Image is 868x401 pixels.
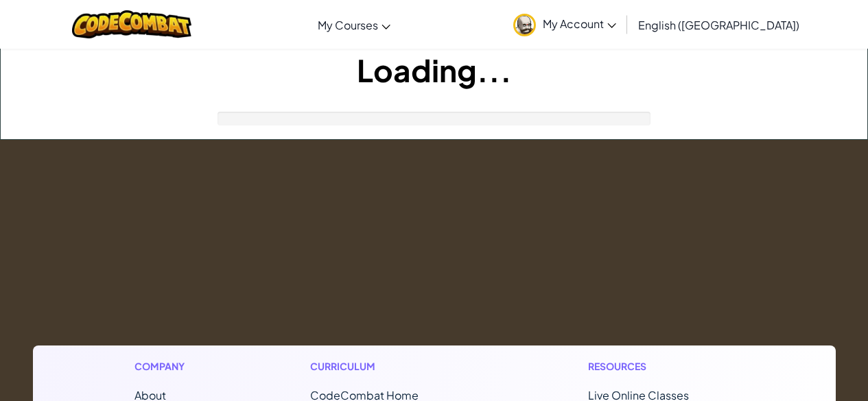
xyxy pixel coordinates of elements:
a: English ([GEOGRAPHIC_DATA]) [631,6,806,43]
span: English ([GEOGRAPHIC_DATA]) [638,18,799,32]
img: avatar [513,14,536,36]
h1: Company [134,359,198,374]
h1: Resources [588,359,734,374]
img: CodeCombat logo [72,10,192,38]
a: My Account [506,3,623,46]
span: My Account [543,16,616,31]
span: My Courses [318,18,378,32]
h1: Loading... [1,49,867,91]
a: My Courses [311,6,397,43]
h1: Curriculum [310,359,476,374]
